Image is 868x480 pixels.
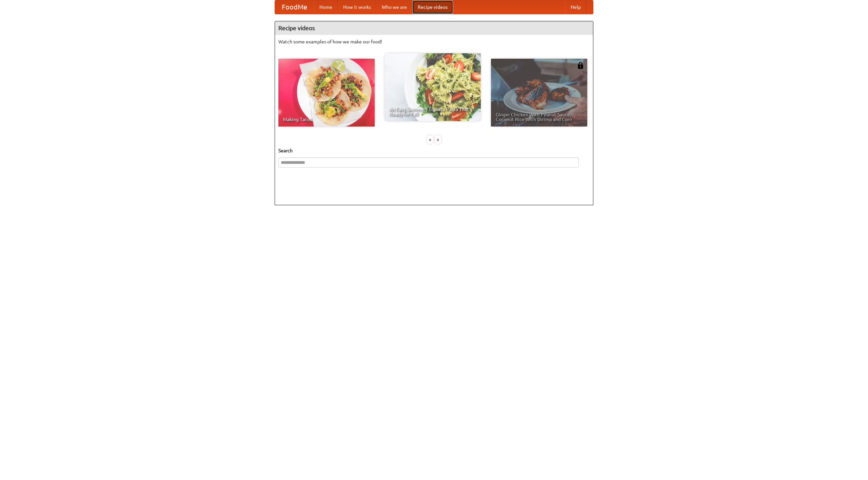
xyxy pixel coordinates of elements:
div: « [427,135,433,144]
a: Who we are [376,0,412,14]
a: An Easy, Summery Tomato Pasta That's Ready for Fall [384,53,481,121]
img: 483408.png [577,62,584,69]
a: How it works [338,0,376,14]
h5: Search [278,147,590,154]
h4: Recipe videos [275,21,593,35]
div: » [435,135,441,144]
span: Making Tacos [283,117,370,122]
a: Help [565,0,586,14]
a: Recipe videos [412,0,453,14]
span: An Easy, Summery Tomato Pasta That's Ready for Fall [389,107,476,116]
a: Home [314,0,338,14]
p: Watch some examples of how we make our food! [278,38,590,45]
a: Making Tacos [278,59,375,127]
a: FoodMe [275,0,314,14]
